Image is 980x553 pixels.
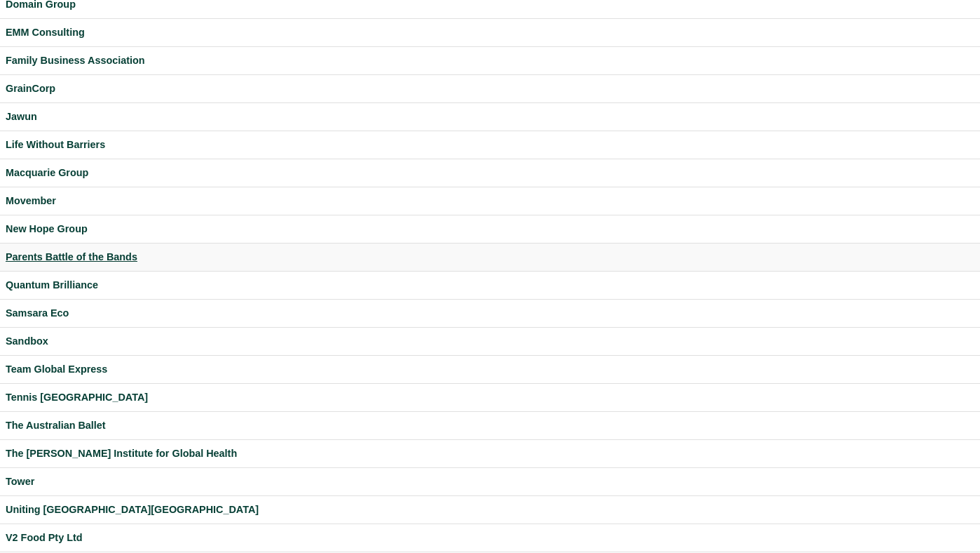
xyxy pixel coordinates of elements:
[6,389,974,406] a: Tennis [GEOGRAPHIC_DATA]
[6,25,974,41] a: EMM Consulting
[6,446,974,462] a: The [PERSON_NAME] Institute for Global Health
[6,418,974,434] a: The Australian Ballet
[6,81,974,97] a: GrainCorp
[6,530,974,546] a: V2 Food Pty Ltd
[6,109,974,125] a: Jawun
[6,249,974,265] a: Parents Battle of the Bands
[6,361,974,378] a: Team Global Express
[6,137,974,153] a: Life Without Barriers
[6,474,974,490] a: Tower
[6,333,974,349] a: Sandbox
[6,502,974,518] a: Uniting [GEOGRAPHIC_DATA][GEOGRAPHIC_DATA]
[6,193,974,209] a: Movember
[6,277,974,293] a: Quantum Brilliance
[6,53,974,69] a: Family Business Association
[6,165,974,181] a: Macquarie Group
[6,305,974,321] a: Samsara Eco
[6,221,974,237] a: New Hope Group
